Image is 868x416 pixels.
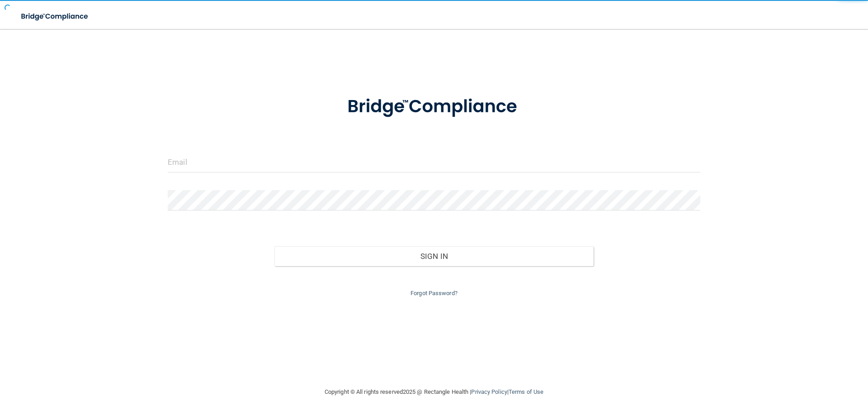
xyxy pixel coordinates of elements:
img: bridge_compliance_login_screen.278c3ca4.svg [14,7,97,26]
button: Sign In [274,246,594,266]
img: bridge_compliance_login_screen.278c3ca4.svg [329,83,539,130]
a: Forgot Password? [410,290,458,296]
input: Email [168,152,700,172]
a: Privacy Policy [471,388,507,395]
a: Terms of Use [509,388,543,395]
div: Copyright © All rights reserved 2025 @ Rectangle Health | | [269,378,599,406]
